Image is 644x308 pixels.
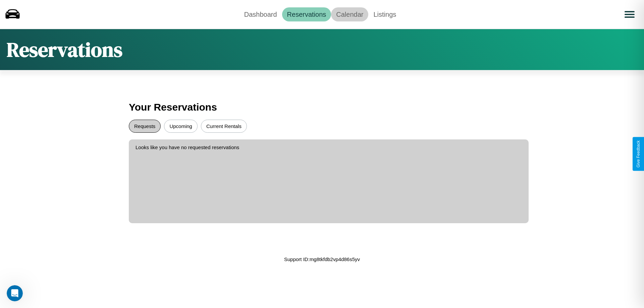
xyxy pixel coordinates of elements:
[282,7,331,21] a: Reservations
[636,140,641,168] div: Give Feedback
[129,120,161,133] button: Requests
[331,7,368,21] a: Calendar
[129,98,515,116] h3: Your Reservations
[284,255,360,264] p: Support ID: mg8tkfdb2vp4d86s5yv
[136,143,522,152] p: Looks like you have no requested reservations
[239,7,282,21] a: Dashboard
[164,120,198,133] button: Upcoming
[620,5,639,24] button: Open menu
[201,120,247,133] button: Current Rentals
[7,285,23,301] iframe: Intercom live chat
[368,7,401,21] a: Listings
[7,36,122,63] h1: Reservations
